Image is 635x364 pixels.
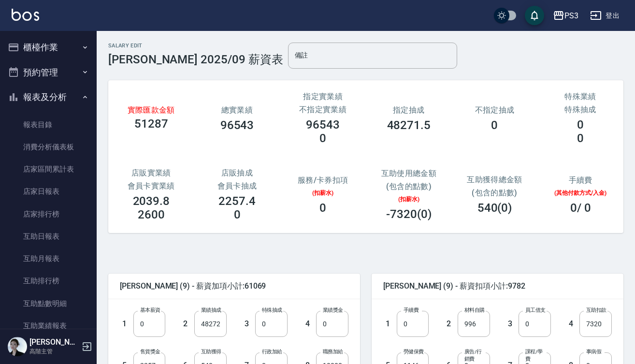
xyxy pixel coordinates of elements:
h5: 4 [569,319,577,329]
a: 店家排行榜 [4,203,93,225]
label: 材料自購 [464,306,485,314]
a: 互助月報表 [4,248,93,270]
h3: 96543 [306,118,340,131]
span: [PERSON_NAME] (9) - 薪資加項小計:61069 [120,281,348,291]
label: 廣告/行銷費 [464,348,485,363]
p: (扣薪水) [291,189,354,197]
label: 勞健保費 [404,348,424,355]
label: 事病假 [586,348,601,355]
a: 消費分析儀表板 [4,136,93,158]
a: 互助日報表 [4,225,93,248]
h5: 1 [386,319,394,329]
h3: 0 [577,131,584,145]
label: 員工借支 [525,306,546,314]
button: 預約管理 [4,60,93,85]
h2: 特殊業績 [549,92,612,101]
label: 基本薪資 [140,306,160,314]
label: 互助扣款 [586,306,606,314]
label: 業績獎金 [323,306,343,314]
label: 手續費 [404,306,419,314]
button: save [525,6,544,25]
h5: 3 [245,319,253,329]
a: 互助點數明細 [4,292,93,315]
button: PS3 [549,6,582,26]
h2: 服務/卡券扣項 [291,175,354,185]
h3: 總實業績 [206,105,269,115]
h3: 540(0) [477,201,512,215]
label: 課程/學費 [525,348,546,363]
label: 職務加給 [323,348,343,355]
h3: 2600 [138,208,165,221]
h3: 0 [577,118,584,131]
h2: 不指定實業績 [291,105,354,114]
h2: 不指定抽成 [463,105,526,115]
h5: [PERSON_NAME] [29,337,79,347]
a: 互助業績報表 [4,315,93,337]
h3: 2039.8 [133,194,170,208]
h2: 互助獲得總金額 [459,175,531,184]
span: [PERSON_NAME] (9) - 薪資扣項小計:9782 [383,281,612,291]
h3: 0 [319,201,326,215]
h2: 手續費 [549,175,612,185]
h3: [PERSON_NAME] 2025/09 薪資表 [108,53,283,66]
button: 報表及分析 [4,85,93,110]
h5: 1 [122,319,131,329]
h5: 3 [508,319,517,329]
h2: 指定抽成 [377,105,440,115]
h2: 店販實業績 [120,168,183,177]
h3: 0 [491,118,498,132]
h2: (包含的點數) [377,182,440,191]
h3: -7320(0) [386,207,432,221]
div: PS3 [564,10,578,22]
img: Logo [12,9,39,21]
p: (其他付款方式/入金) [549,189,612,197]
h3: 0 [234,208,241,221]
h5: 4 [305,319,314,329]
label: 業績抽成 [201,306,221,314]
img: Person [8,337,27,356]
a: 互助排行榜 [4,270,93,292]
h2: (包含的點數) [459,188,531,197]
label: 特殊抽成 [262,306,282,314]
label: 售貨獎金 [140,348,160,355]
h2: 會員卡抽成 [206,181,269,190]
h2: 指定實業績 [291,92,354,101]
a: 店家日報表 [4,180,93,203]
h2: 特殊抽成 [549,105,612,114]
h2: Salary Edit [108,43,283,49]
p: 高階主管 [29,347,79,356]
h3: 96543 [220,118,254,132]
h3: 0 [319,131,326,145]
h2: 店販抽成 [206,168,269,177]
button: 登出 [586,7,623,25]
h3: 實際匯款金額 [120,107,183,113]
label: 行政加給 [262,348,282,355]
h3: 2257.4 [218,194,256,208]
p: (扣薪水) [377,195,440,204]
h2: 互助使用總金額 [377,169,440,178]
h2: 會員卡實業績 [120,181,183,190]
label: 互助獲得 [201,348,221,355]
h3: 48271.5 [387,118,431,132]
h5: 2 [183,319,192,329]
button: 櫃檯作業 [4,35,93,60]
h3: 0 / 0 [570,201,591,215]
a: 店家區間累計表 [4,158,93,180]
h5: 2 [447,319,455,329]
a: 報表目錄 [4,114,93,136]
h3: 51287 [134,117,168,131]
